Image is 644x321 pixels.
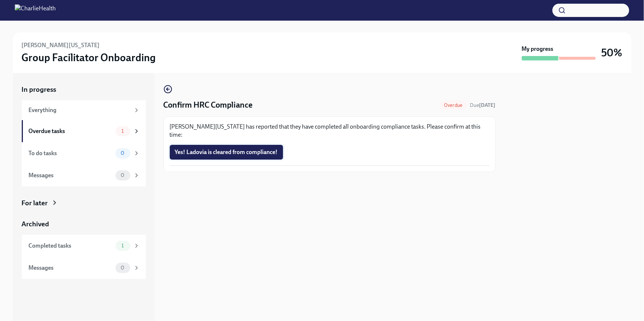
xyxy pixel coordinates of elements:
[29,149,113,157] div: To do tasks
[29,264,113,272] div: Messages
[22,41,100,49] h6: [PERSON_NAME][US_STATE]
[22,142,146,164] a: To do tasks0
[163,100,253,111] h4: Confirm HRC Compliance
[116,172,129,178] span: 0
[22,219,146,229] a: Archived
[170,145,283,160] button: Yes! Ladovia is cleared from compliance!
[170,123,489,139] p: [PERSON_NAME][US_STATE] has reported that they have completed all onboarding compliance tasks. Pl...
[22,120,146,142] a: Overdue tasks1
[22,198,146,208] a: For later
[29,171,113,179] div: Messages
[522,45,554,53] strong: My progress
[29,106,130,114] div: Everything
[116,150,129,156] span: 0
[470,102,496,109] span: September 8th, 2025 10:00
[22,257,146,279] a: Messages0
[117,128,128,134] span: 1
[22,85,146,94] a: In progress
[116,265,129,271] span: 0
[479,102,496,108] strong: [DATE]
[15,4,56,16] img: CharlieHealth
[22,164,146,186] a: Messages0
[175,149,278,156] span: Yes! Ladovia is cleared from compliance!
[29,127,113,135] div: Overdue tasks
[29,242,113,250] div: Completed tasks
[22,100,146,120] a: Everything
[602,46,623,59] h3: 50%
[22,198,48,208] div: For later
[22,51,156,64] h3: Group Facilitator Onboarding
[22,235,146,257] a: Completed tasks1
[470,102,496,108] span: Due
[117,243,128,248] span: 1
[440,102,467,108] span: Overdue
